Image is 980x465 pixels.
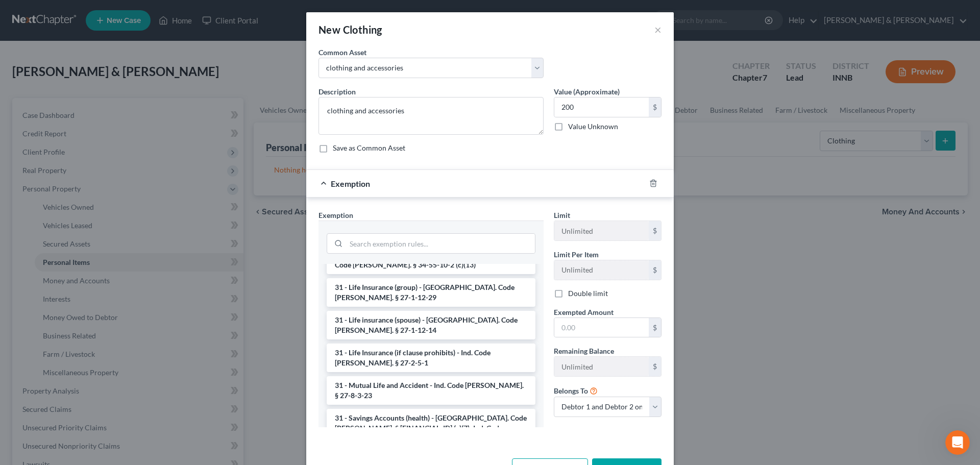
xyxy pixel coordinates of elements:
input: 0.00 [554,97,649,117]
label: Limit Per Item [554,249,599,260]
div: In observance of[DATE],the NextChapter team will be out of office on[DATE]. Our team will be unav... [8,80,167,208]
button: × [654,23,661,36]
b: [DATE], [76,87,106,95]
p: Active [50,13,70,23]
h1: [PERSON_NAME] [50,5,116,13]
input: Search exemption rules... [346,234,535,253]
label: Save as Common Asset [333,143,405,153]
input: -- [554,221,649,240]
input: -- [554,357,649,376]
li: 31 - Savings Accounts (health) - [GEOGRAPHIC_DATA]. Code [PERSON_NAME]. § [FINANCIAL_ID] (c)(7); ... [327,409,535,448]
b: [DATE] [25,147,52,155]
button: go back [7,4,26,23]
div: $ [649,221,661,240]
div: Close [179,4,198,22]
input: -- [554,260,649,280]
label: Value Unknown [568,121,618,132]
li: 31 - Life Insurance (group) - [GEOGRAPHIC_DATA]. Code [PERSON_NAME]. § 27-1-12-29 [327,278,535,307]
button: Home [160,4,179,23]
div: $ [649,357,661,376]
label: Double limit [568,288,608,299]
textarea: Message… [9,313,195,330]
input: 0.00 [554,318,649,337]
button: Send a message… [175,330,191,347]
span: Belongs To [554,386,588,395]
span: Exemption [318,211,353,219]
button: Gif picker [32,334,40,342]
iframe: Intercom live chat [945,430,970,455]
li: 31 - Life insurance (spouse) - [GEOGRAPHIC_DATA]. Code [PERSON_NAME]. § 27-1-12-14 [327,311,535,339]
div: Emma says… [8,80,196,230]
div: New Clothing [318,22,382,37]
span: Exempted Amount [554,308,614,316]
li: 31 - Life Insurance (if clause prohibits) - Ind. Code [PERSON_NAME]. § 27-2-5-1 [327,344,535,372]
div: In observance of the NextChapter team will be out of office on . Our team will be unavailable for... [16,86,159,156]
label: Common Asset [318,47,366,58]
div: [PERSON_NAME] • 59m ago [16,210,103,216]
button: Emoji picker [16,334,24,342]
label: Remaining Balance [554,346,614,356]
div: $ [649,260,661,280]
a: Help Center [16,162,138,180]
li: 31 - Mutual Life and Accident - Ind. Code [PERSON_NAME]. § 27-8-3-23 [327,376,535,405]
span: Description [318,87,356,96]
b: [DATE] [25,107,52,115]
span: Limit [554,211,570,219]
button: Upload attachment [48,334,57,342]
div: We encourage you to use the to answer any questions and we will respond to any unanswered inquiri... [16,161,159,201]
label: Value (Approximate) [554,86,620,97]
button: Start recording [65,334,73,342]
span: Exemption [331,179,370,188]
img: Profile image for Emma [29,6,45,22]
div: $ [649,318,661,337]
div: $ [649,97,661,117]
